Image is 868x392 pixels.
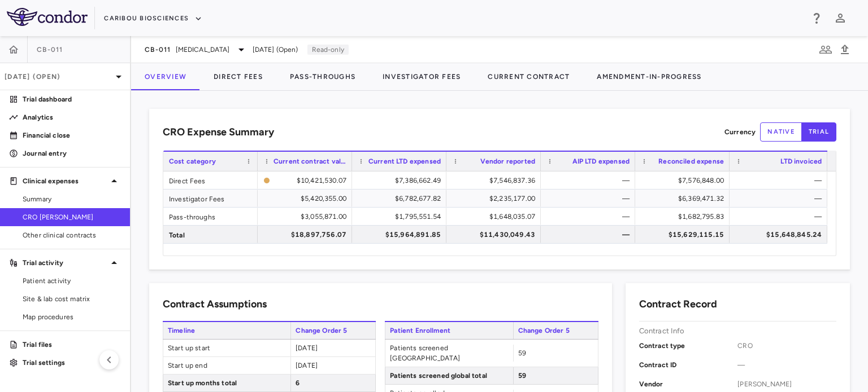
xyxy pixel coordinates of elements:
[362,226,441,244] div: $15,964,891.85
[368,157,441,165] span: Current LTD expensed
[639,379,738,389] p: Vendor
[572,157,630,165] span: AIP LTD expensed
[457,226,535,244] div: $11,430,049.43
[263,172,346,188] span: The contract record and uploaded budget values do not match. Please review the contract record an...
[23,94,121,104] p: Trial dashboard
[385,367,513,384] span: Patients screened global total
[268,190,346,208] div: $5,420,355.00
[163,322,290,339] span: Timeline
[37,45,63,54] span: CB-011
[480,157,535,165] span: Vendor reported
[307,45,349,55] p: Read-only
[551,208,630,226] div: —
[513,322,598,339] span: Change Order 5
[658,157,724,165] span: Reconciled expense
[760,122,802,142] button: native
[645,208,724,226] div: $1,682,795.83
[724,127,756,137] p: Currency
[740,190,822,208] div: —
[23,294,121,304] span: Site & lab cost matrix
[274,157,346,165] span: Current contract value
[645,226,724,244] div: $15,629,115.15
[474,63,583,90] button: Current Contract
[275,171,346,190] div: $10,421,530.07
[7,8,88,26] img: logo-full-BYUhSk78.svg
[176,45,230,55] span: [MEDICAL_DATA]
[780,157,822,165] span: LTD invoiced
[639,341,738,351] p: Contract type
[740,171,822,190] div: —
[23,176,107,186] p: Clinical expenses
[740,208,822,226] div: —
[163,190,258,207] div: Investigator Fees
[163,171,258,189] div: Direct Fees
[23,148,121,158] p: Journal entry
[385,340,513,367] span: Patients screened [GEOGRAPHIC_DATA]
[5,72,112,82] p: [DATE] (Open)
[163,375,290,391] span: Start up months total
[253,45,298,55] span: [DATE] (Open)
[457,190,535,208] div: $2,235,177.00
[23,340,121,350] p: Trial files
[23,358,121,368] p: Trial settings
[104,10,202,28] button: Caribou Biosciences
[583,63,715,90] button: Amendment-In-Progress
[23,230,121,240] span: Other clinical contracts
[169,157,216,165] span: Cost category
[276,63,369,90] button: Pass-Throughs
[145,45,171,54] span: CB-011
[457,208,535,226] div: $1,648,035.07
[163,208,258,225] div: Pass-throughs
[23,194,121,204] span: Summary
[200,63,276,90] button: Direct Fees
[645,190,724,208] div: $6,369,471.32
[518,372,526,380] span: 59
[163,226,258,243] div: Total
[639,360,738,370] p: Contract ID
[163,357,290,374] span: Start up end
[268,208,346,226] div: $3,055,871.00
[369,63,474,90] button: Investigator Fees
[737,341,836,351] span: CRO
[518,349,526,357] span: 59
[385,322,513,339] span: Patient Enrollment
[296,379,300,387] span: 6
[737,379,836,389] span: [PERSON_NAME]
[163,340,290,356] span: Start up start
[551,171,630,190] div: —
[362,171,441,190] div: $7,386,662.49
[23,312,121,322] span: Map procedures
[801,122,836,142] button: trial
[296,362,318,369] span: [DATE]
[23,130,121,140] p: Financial close
[362,208,441,226] div: $1,795,551.54
[740,226,822,244] div: $15,648,845.24
[362,190,441,208] div: $6,782,677.82
[296,344,318,352] span: [DATE]
[551,190,630,208] div: —
[163,297,267,312] h6: Contract Assumptions
[639,297,717,312] h6: Contract Record
[23,112,121,122] p: Analytics
[551,226,630,244] div: —
[163,125,274,140] h6: CRO Expense Summary
[268,226,346,244] div: $18,897,756.07
[131,63,200,90] button: Overview
[23,276,121,286] span: Patient activity
[290,322,376,339] span: Change Order 5
[639,326,685,336] p: Contract Info
[737,360,836,370] span: —
[23,258,107,268] p: Trial activity
[23,212,121,222] span: CRO [PERSON_NAME]
[457,171,535,190] div: $7,546,837.36
[645,171,724,190] div: $7,576,848.00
